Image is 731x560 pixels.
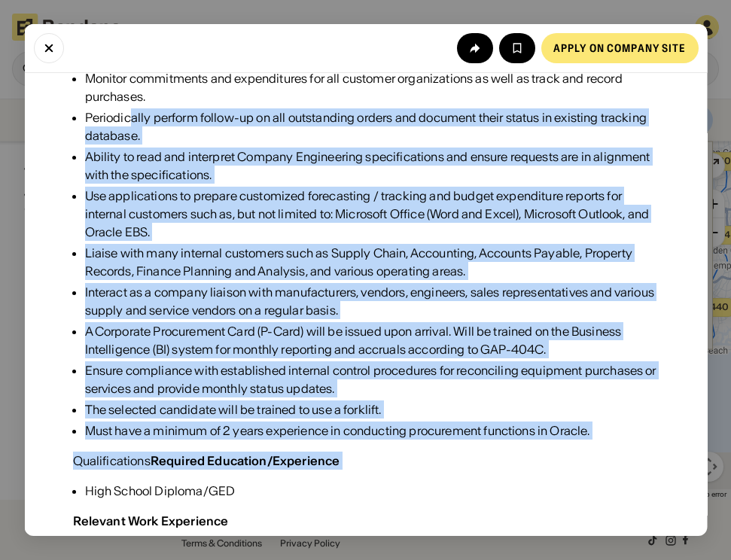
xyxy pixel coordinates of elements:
div: Apply on company site [553,43,686,53]
button: Close [33,33,63,63]
div: Required Education/Experience [150,453,340,468]
div: Liaise with many internal customers such as Supply Chain, Accounting, Accounts Payable, Property ... [84,244,659,280]
div: Must have a minimum of 2 years experience in conducting procurement functions in Oracle. [84,422,659,440]
div: Relevant Work Experience [72,513,228,528]
div: High School Diploma/GED [84,482,235,500]
div: Interact as a company liaison with manufacturers, vendors, engineers, sales representatives and v... [84,283,659,319]
a: Apply on company site [541,33,698,63]
div: The selected candidate will be trained to use a forklift. [84,400,659,418]
div: Monitor commitments and expenditures for all customer organizations as well as track and record p... [84,69,659,105]
div: Ensure compliance with established internal control procedures for reconciling equipment purchase... [84,361,659,397]
div: Use applications to prepare customized forecasting / tracking and budget expenditure reports for ... [84,187,659,241]
div: A Corporate Procurement Card (P-Card) will be issued upon arrival. Will be trained on the Busines... [84,322,659,358]
div: Qualifications [72,452,340,470]
div: Ability to read and interpret Company Engineering specifications and ensure requests are in align... [84,148,659,184]
div: Periodically perform follow-up on all outstanding orders and document their status in existing tr... [84,108,659,145]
